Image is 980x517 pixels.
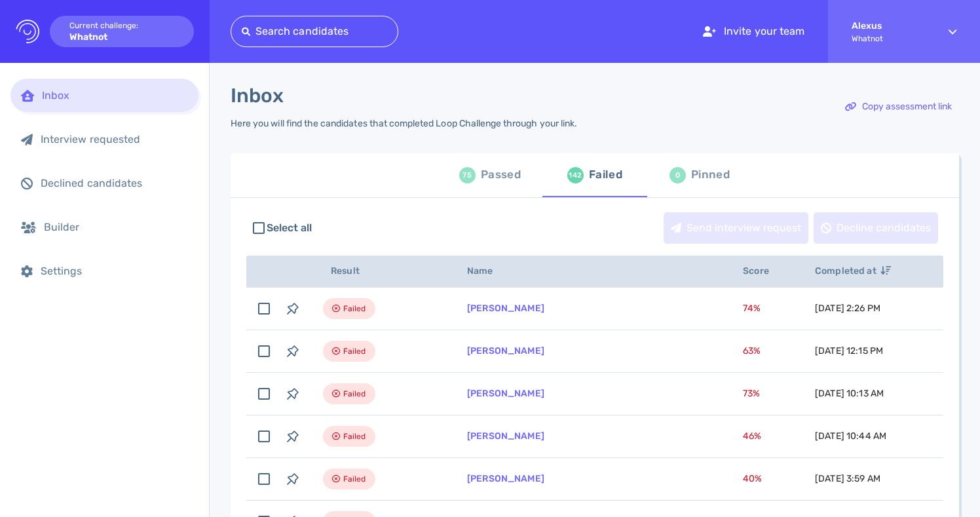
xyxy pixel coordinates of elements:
a: [PERSON_NAME] [467,431,544,442]
a: [PERSON_NAME] [467,473,544,484]
span: Score [743,265,783,277]
a: [PERSON_NAME] [467,388,544,399]
span: Failed [343,343,366,359]
div: 142 [567,167,584,183]
button: Decline candidates [814,212,938,244]
span: [DATE] 10:13 AM [815,388,884,399]
div: Passed [481,165,521,185]
div: 0 [669,167,686,183]
div: Inbox [42,89,188,102]
span: Completed at [815,265,891,277]
span: 46 % [743,431,761,442]
div: Interview requested [41,133,188,145]
span: Failed [343,471,366,487]
span: Whatnot [852,34,925,43]
div: Pinned [691,165,730,185]
span: Failed [343,386,366,402]
a: [PERSON_NAME] [467,303,544,314]
span: Select all [267,220,312,236]
button: Send interview request [664,212,808,244]
div: Send interview request [664,213,808,243]
strong: Alexus [852,20,925,31]
div: Copy assessment link [839,92,958,122]
button: Copy assessment link [838,91,959,123]
span: Failed [343,301,366,316]
span: 73 % [743,388,760,399]
span: 63 % [743,345,761,356]
div: Settings [41,265,188,277]
th: Result [307,256,451,288]
span: [DATE] 10:44 AM [815,431,886,442]
h1: Inbox [231,84,284,107]
span: [DATE] 3:59 AM [815,473,880,484]
div: Declined candidates [41,177,188,189]
div: Decline candidates [814,213,937,243]
span: [DATE] 12:15 PM [815,345,883,356]
span: 40 % [743,473,762,484]
div: Here you will find the candidates that completed Loop Challenge through your link. [231,118,577,129]
div: Failed [589,165,622,185]
div: Builder [44,221,188,233]
div: 75 [459,167,476,183]
span: 74 % [743,303,761,314]
span: Failed [343,429,366,444]
a: [PERSON_NAME] [467,345,544,356]
span: [DATE] 2:26 PM [815,303,880,314]
span: Name [467,265,508,277]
